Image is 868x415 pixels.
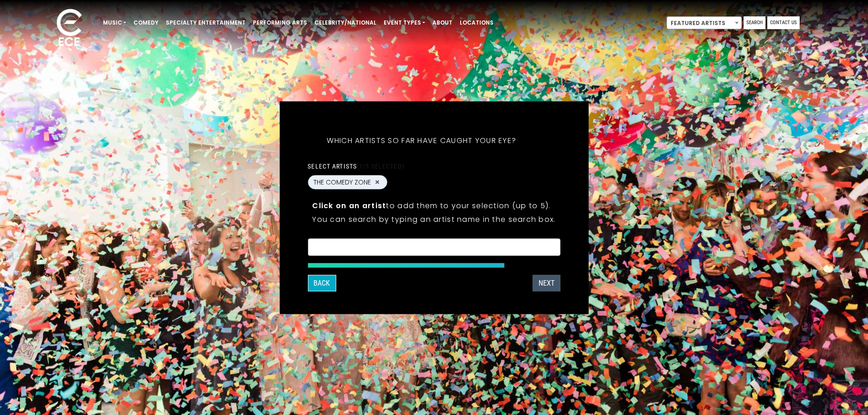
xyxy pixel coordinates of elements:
span: THE COMEDY ZONE [313,177,371,187]
a: Search [744,16,765,29]
h5: Which artists so far have caught your eye? [308,124,535,157]
span: Featured Artists [667,16,742,29]
img: ece_new_logo_whitev2-1.png [46,6,92,51]
a: Contact Us [767,16,800,29]
a: Music [99,15,130,31]
a: Specialty Entertainment [162,15,249,31]
textarea: Search [313,244,554,252]
a: Event Types [380,15,429,31]
a: About [429,15,456,31]
span: Featured Artists [667,17,741,30]
p: to add them to your selection (up to 5). [312,200,555,211]
a: Performing Arts [249,15,311,31]
a: Comedy [130,15,162,31]
span: (1/5 selected) [357,162,404,169]
a: Locations [456,15,497,31]
button: Next [533,275,560,291]
a: Celebrity/National [311,15,380,31]
button: Remove THE COMEDY ZONE [374,178,381,186]
button: Back [308,275,336,291]
p: You can search by typing an artist name in the search box. [312,213,555,225]
strong: Click on an artist [312,200,386,210]
label: Select artists [308,162,404,170]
